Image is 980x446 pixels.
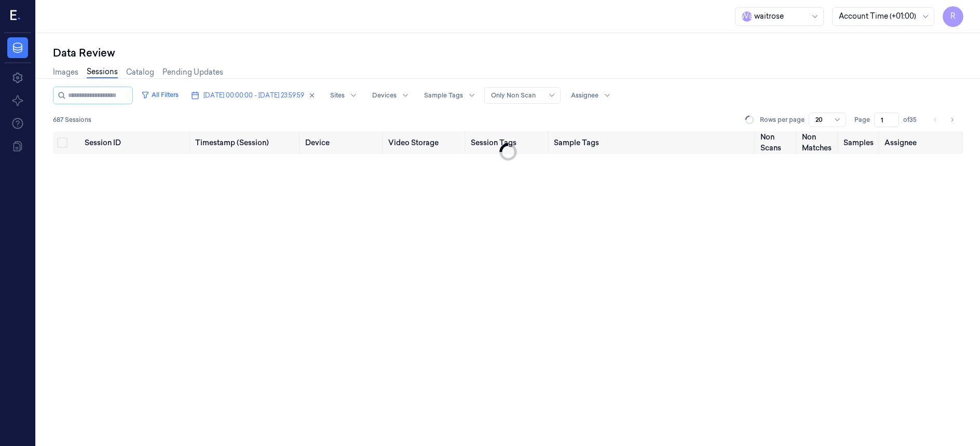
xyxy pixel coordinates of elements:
[126,67,154,78] a: Catalog
[756,131,798,154] th: Non Scans
[53,115,91,124] span: 687 Sessions
[903,115,920,124] span: of 35
[57,137,67,148] button: Select all
[87,66,118,78] a: Sessions
[384,131,467,154] th: Video Storage
[798,131,839,154] th: Non Matches
[53,46,963,60] div: Data Review
[880,131,963,154] th: Assignee
[928,113,959,127] nav: pagination
[839,131,881,154] th: Samples
[80,131,191,154] th: Session ID
[550,131,757,154] th: Sample Tags
[191,131,302,154] th: Timestamp (Session)
[301,131,384,154] th: Device
[53,67,78,78] a: Images
[467,131,549,154] th: Session Tags
[760,115,805,124] p: Rows per page
[162,67,223,78] a: Pending Updates
[187,87,320,104] button: [DATE] 00:00:00 - [DATE] 23:59:59
[854,115,870,124] span: Page
[943,6,963,27] button: R
[137,87,183,103] button: All Filters
[203,91,304,100] span: [DATE] 00:00:00 - [DATE] 23:59:59
[945,113,959,127] button: Go to next page
[742,11,752,22] span: W a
